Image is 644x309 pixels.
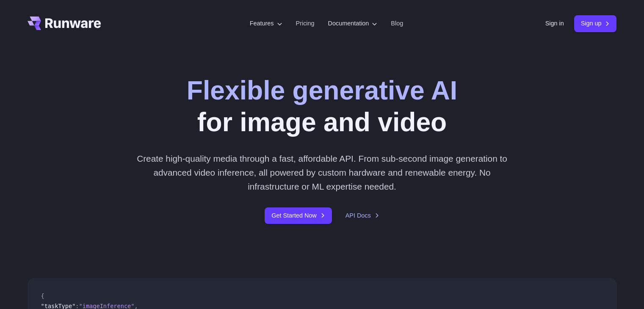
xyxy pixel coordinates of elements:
[328,19,378,28] label: Documentation
[296,19,315,28] a: Pricing
[41,292,44,299] span: {
[187,75,457,105] strong: Flexible generative AI
[265,207,332,224] a: Get Started Now
[28,17,101,30] a: Go to /
[545,19,564,28] a: Sign in
[391,19,403,28] a: Blog
[574,15,617,32] a: Sign up
[133,152,511,194] p: Create high-quality media through a fast, affordable API. From sub-second image generation to adv...
[345,211,379,221] a: API Docs
[187,74,457,138] h1: for image and video
[250,19,282,28] label: Features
